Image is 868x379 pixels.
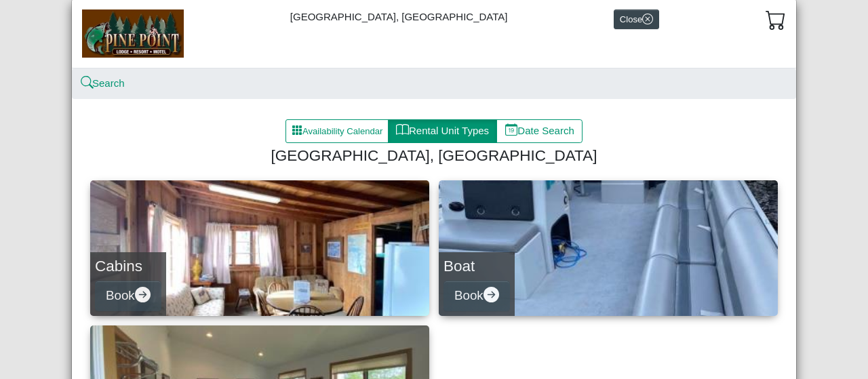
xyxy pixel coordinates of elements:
svg: x circle [642,14,653,24]
img: b144ff98-a7e1-49bd-98da-e9ae77355310.jpg [82,9,184,57]
svg: calendar date [505,123,518,136]
h4: Cabins [95,257,161,275]
h4: Boat [443,257,510,275]
button: calendar dateDate Search [496,119,583,144]
svg: book [396,123,409,136]
svg: cart [766,9,786,30]
button: Bookarrow right circle fill [443,281,510,311]
button: Bookarrow right circle fill [95,281,161,311]
svg: grid3x3 gap fill [292,125,302,136]
button: Closex circle [614,9,659,29]
button: bookRental Unit Types [388,119,497,144]
svg: arrow right circle fill [484,287,499,302]
a: searchSearch [82,77,125,89]
button: grid3x3 gap fillAvailability Calendar [285,119,389,144]
h4: [GEOGRAPHIC_DATA], [GEOGRAPHIC_DATA] [96,146,772,165]
svg: arrow right circle fill [135,287,151,302]
svg: search [82,78,92,88]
